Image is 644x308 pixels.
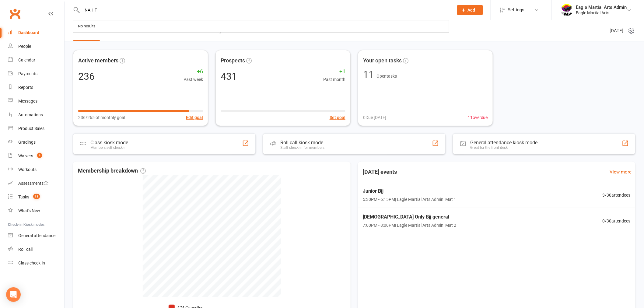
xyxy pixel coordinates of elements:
[376,74,397,79] span: Open tasks
[18,58,35,62] div: Calendar
[8,81,64,94] a: Reports
[468,8,475,12] span: Add
[18,112,43,117] div: Automations
[8,40,64,53] a: People
[603,192,631,198] span: 3 / 30 attendees
[8,108,64,122] a: Automations
[18,208,40,213] div: What's New
[358,166,402,177] h3: [DATE] events
[80,6,449,14] input: Search...
[18,233,55,238] div: General attendance
[8,26,64,40] a: Dashboard
[8,67,64,81] a: Payments
[576,10,627,16] div: Eagle Martial Arts
[18,194,29,199] div: Tasks
[8,243,64,256] a: Roll call
[37,153,42,158] span: 4
[470,140,538,145] div: General attendance kiosk mode
[7,6,23,21] a: Clubworx
[18,167,37,172] div: Workouts
[610,168,632,176] a: View more
[280,145,324,150] div: Staff check-in for members
[363,222,456,229] span: 7:00PM - 8:00PM | Eagle Martial Arts Admin | Mat 2
[186,114,203,121] button: Edit goal
[18,181,48,186] div: Assessments
[78,56,118,65] span: Active members
[610,27,624,34] span: [DATE]
[561,4,573,16] img: thumb_image1738041739.png
[323,67,345,76] span: +1
[603,218,631,224] span: 0 / 30 attendees
[18,71,37,76] div: Payments
[8,94,64,108] a: Messages
[8,149,64,163] a: Waivers 4
[184,76,203,83] span: Past week
[8,122,64,135] a: Product Sales
[363,70,374,79] div: 11
[8,163,64,177] a: Workouts
[576,5,627,10] div: Eagle Martial Arts Admin
[18,126,44,131] div: Product Sales
[363,196,456,203] span: 5:30PM - 6:15PM | Eagle Martial Arts Admin | Mat 1
[508,3,525,17] span: Settings
[33,194,40,199] span: 11
[90,145,128,150] div: Members self check-in
[8,135,64,149] a: Gradings
[363,114,386,121] span: 0 Due [DATE]
[8,177,64,190] a: Assessments
[18,261,45,265] div: Class check-in
[8,190,64,204] a: Tasks 11
[457,5,483,15] button: Add
[76,22,97,31] div: No results
[18,247,33,252] div: Roll call
[18,30,39,35] div: Dashboard
[18,99,37,103] div: Messages
[6,287,21,302] div: Open Intercom Messenger
[18,140,36,145] div: Gradings
[280,140,324,145] div: Roll call kiosk mode
[90,140,128,145] div: Class kiosk mode
[221,56,245,65] span: Prospects
[78,72,95,81] div: 236
[18,44,31,49] div: People
[221,72,237,81] div: 431
[330,114,345,121] button: Set goal
[8,204,64,218] a: What's New
[323,76,345,83] span: Past month
[184,67,203,76] span: +6
[363,213,456,221] span: [DEMOGRAPHIC_DATA] Only Bjj general
[18,153,33,158] div: Waivers
[468,114,488,121] span: 11 overdue
[78,166,146,175] span: Membership breakdown
[18,85,33,90] div: Reports
[78,114,125,121] span: 236/265 of monthly goal
[363,187,456,195] span: Junior Bjj
[363,56,402,65] span: Your open tasks
[8,53,64,67] a: Calendar
[8,229,64,243] a: General attendance kiosk mode
[8,256,64,270] a: Class kiosk mode
[470,145,538,150] div: Great for the front desk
